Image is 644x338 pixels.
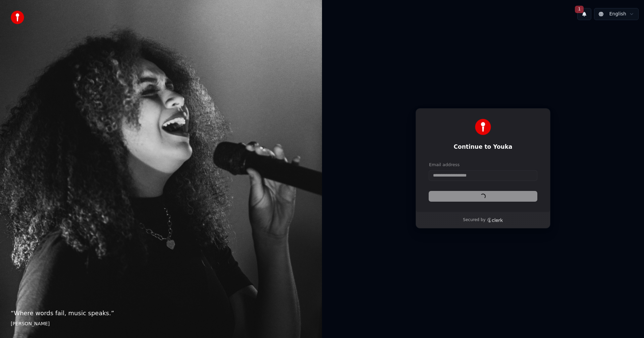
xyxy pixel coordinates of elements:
[11,321,311,327] footer: [PERSON_NAME]
[577,8,591,20] button: 1
[429,143,537,151] h1: Continue to Youka
[475,119,491,135] img: Youka
[463,217,485,223] p: Secured by
[11,309,311,318] p: “ Where words fail, music speaks. ”
[575,6,584,13] span: 1
[487,218,503,222] a: Clerk logo
[11,11,24,24] img: youka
